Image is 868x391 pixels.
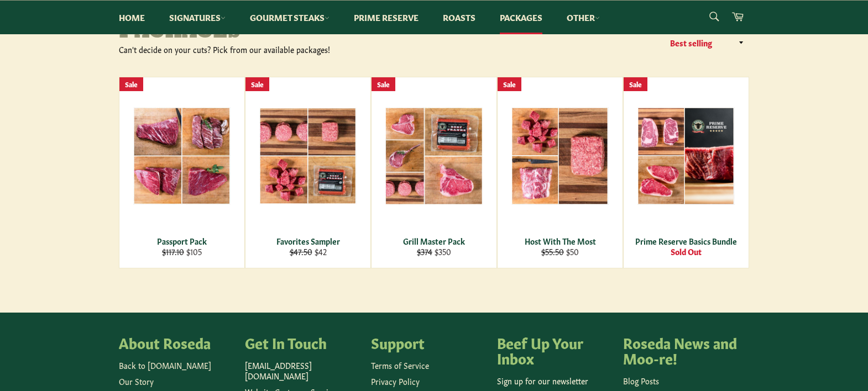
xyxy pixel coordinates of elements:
[343,1,430,34] a: Prime Reserve
[119,360,211,371] a: Back to [DOMAIN_NAME]
[371,335,486,350] h4: Support
[119,77,245,268] a: Passport Pack Passport Pack $117.10 $105
[623,375,659,386] a: Blog Posts
[119,335,234,350] h4: About Roseda
[505,236,616,246] div: Host With The Most
[119,77,143,91] div: Sale
[371,77,497,268] a: Grill Master Pack Grill Master Pack $374 $350
[623,77,749,268] a: Prime Reserve Basics Bundle Prime Reserve Basics Bundle Sold Out
[259,108,357,204] img: Favorites Sampler
[119,376,154,387] a: Our Story
[372,77,395,91] div: Sale
[511,107,609,205] img: Host With The Most
[379,236,490,246] div: Grill Master Pack
[253,236,364,246] div: Favorites Sampler
[432,1,487,34] a: Roasts
[245,77,371,268] a: Favorites Sampler Favorites Sampler $47.50 $42
[631,246,742,257] div: Sold Out
[631,236,742,246] div: Prime Reserve Basics Bundle
[245,335,360,350] h4: Get In Touch
[245,360,360,382] p: [EMAIL_ADDRESS][DOMAIN_NAME]
[498,77,521,91] div: Sale
[623,335,738,365] h4: Roseda News and Moo-re!
[497,335,612,365] h4: Beef Up Your Inbox
[417,246,432,257] s: $374
[371,360,429,371] a: Terms of Service
[290,246,312,257] s: $47.50
[385,107,483,205] img: Grill Master Pack
[127,236,238,246] div: Passport Pack
[371,376,420,387] a: Privacy Policy
[162,246,184,257] s: $117.10
[489,1,553,34] a: Packages
[497,77,623,268] a: Host With The Most Host With The Most $55.50 $50
[505,246,616,257] div: $50
[245,77,269,91] div: Sale
[624,77,647,91] div: Sale
[239,1,341,34] a: Gourmet Steaks
[637,107,735,205] img: Prime Reserve Basics Bundle
[119,44,434,55] div: Can't decide on your cuts? Pick from our available packages!
[158,1,237,34] a: Signatures
[108,1,156,34] a: Home
[497,376,612,386] p: Sign up for our newsletter
[133,107,231,204] img: Passport Pack
[127,246,238,257] div: $105
[556,1,611,34] a: Other
[541,246,564,257] s: $55.50
[379,246,490,257] div: $350
[253,246,364,257] div: $42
